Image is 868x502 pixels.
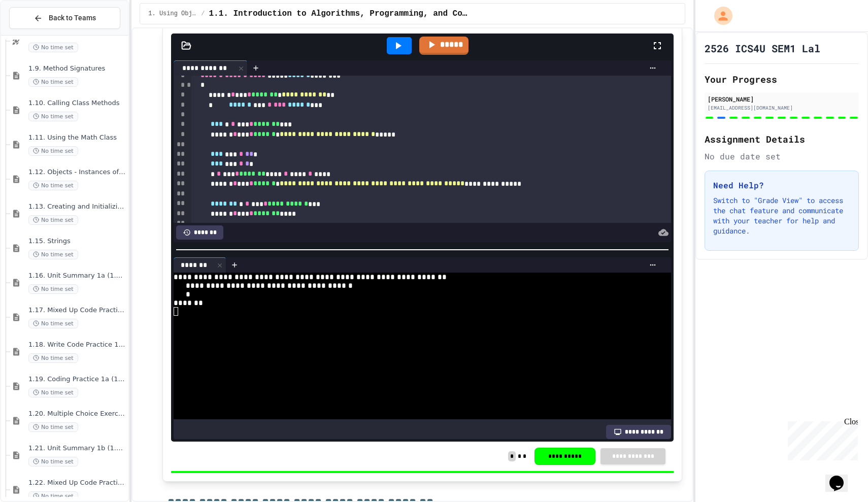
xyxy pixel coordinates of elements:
[784,417,858,460] iframe: chat widget
[28,410,126,418] span: 1.20. Multiple Choice Exercises for Unit 1a (1.1-1.6)
[49,13,96,23] span: Back to Teams
[28,284,78,294] span: No time set
[28,77,78,87] span: No time set
[28,215,78,225] span: No time set
[28,341,126,349] span: 1.18. Write Code Practice 1.1-1.6
[28,375,126,384] span: 1.19. Coding Practice 1a (1.1-1.6)
[713,179,850,191] h3: Need Help?
[713,195,850,236] p: Switch to "Grade View" to access the chat feature and communicate with your teacher for help and ...
[28,99,126,108] span: 1.10. Calling Class Methods
[825,461,858,492] iframe: chat widget
[4,4,70,64] div: Chat with us now!Close
[28,457,78,466] span: No time set
[28,168,126,177] span: 1.12. Objects - Instances of Classes
[28,237,126,246] span: 1.15. Strings
[28,388,78,397] span: No time set
[708,94,856,104] div: [PERSON_NAME]
[28,491,78,501] span: No time set
[28,250,78,259] span: No time set
[708,104,856,112] div: [EMAIL_ADDRESS][DOMAIN_NAME]
[705,150,859,162] div: No due date set
[28,133,126,142] span: 1.11. Using the Math Class
[28,64,126,73] span: 1.9. Method Signatures
[28,479,126,487] span: 1.22. Mixed Up Code Practice 1b (1.7-1.15)
[28,112,78,121] span: No time set
[704,4,735,27] div: My Account
[28,353,78,363] span: No time set
[148,10,197,18] span: 1. Using Objects and Methods
[28,319,78,328] span: No time set
[201,10,205,18] span: /
[209,8,469,20] span: 1.1. Introduction to Algorithms, Programming, and Compilers
[28,203,126,211] span: 1.13. Creating and Initializing Objects: Constructors
[28,181,78,190] span: No time set
[705,72,859,86] h2: Your Progress
[9,7,120,29] button: Back to Teams
[705,132,859,146] h2: Assignment Details
[28,43,78,52] span: No time set
[28,306,126,315] span: 1.17. Mixed Up Code Practice 1.1-1.6
[28,422,78,432] span: No time set
[28,444,126,453] span: 1.21. Unit Summary 1b (1.7-1.15)
[28,272,126,280] span: 1.16. Unit Summary 1a (1.1-1.6)
[705,41,820,55] h1: 2526 ICS4U SEM1 Lal
[28,146,78,156] span: No time set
